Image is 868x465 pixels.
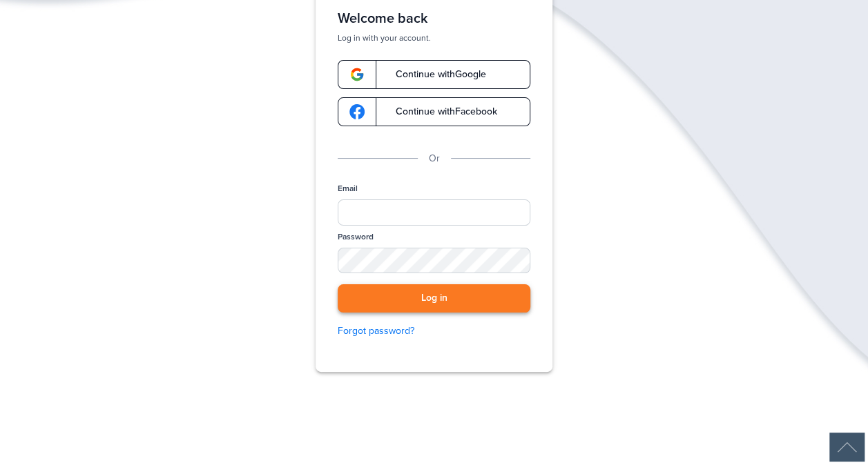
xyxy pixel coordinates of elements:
img: Back to Top [829,433,865,462]
input: Password [338,248,530,273]
a: google-logoContinue withGoogle [338,60,530,89]
label: Password [338,231,374,243]
button: Log in [338,284,530,313]
img: google-logo [349,67,365,82]
div: Scroll Back to Top [829,433,865,462]
img: google-logo [349,104,365,119]
input: Email [338,199,530,226]
a: google-logoContinue withFacebook [338,97,530,126]
span: Continue with Facebook [382,107,497,117]
span: Continue with Google [382,70,486,79]
a: Forgot password? [338,324,530,339]
p: Or [429,151,440,166]
p: Log in with your account. [338,32,530,43]
h1: Welcome back [338,10,530,27]
label: Email [338,183,358,195]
